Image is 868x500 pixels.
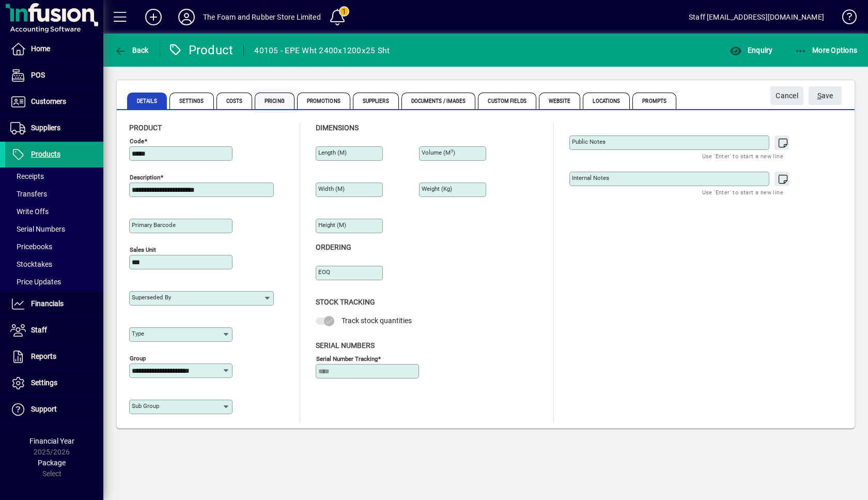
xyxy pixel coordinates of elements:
[10,225,65,233] span: Serial Numbers
[316,341,375,350] span: Serial Numbers
[103,41,160,59] app-page-header-button: Back
[770,86,803,105] button: Cancel
[572,174,609,181] mat-label: Internal Notes
[31,71,45,79] span: POS
[5,63,103,88] a: POS
[422,185,452,192] mat-label: Weight (Kg)
[5,397,103,422] a: Support
[132,402,159,410] mat-label: Sub group
[817,87,833,104] span: ave
[31,44,50,53] span: Home
[132,221,176,229] mat-label: Primary barcode
[817,92,822,100] span: S
[422,149,455,156] mat-label: Volume (m )
[129,124,162,132] span: Product
[112,41,151,59] button: Back
[127,93,167,109] span: Details
[169,93,214,109] span: Settings
[130,174,160,181] mat-label: Description
[10,278,61,286] span: Price Updates
[10,243,52,251] span: Pricebooks
[792,41,860,59] button: More Options
[702,150,783,162] mat-hint: Use 'Enter' to start a new line
[297,93,350,109] span: Promotions
[5,220,103,238] a: Serial Numbers
[5,89,103,115] a: Customers
[583,93,630,109] span: Locations
[318,221,346,229] mat-label: Height (m)
[132,330,144,337] mat-label: Type
[31,97,66,105] span: Customers
[31,326,47,334] span: Staff
[10,190,47,198] span: Transfers
[5,291,103,317] a: Financials
[168,42,234,58] div: Product
[5,115,103,141] a: Suppliers
[130,138,144,145] mat-label: Code
[5,36,103,62] a: Home
[401,93,476,109] span: Documents / Images
[216,93,253,109] span: Costs
[451,148,453,154] sup: 3
[478,93,536,109] span: Custom Fields
[254,42,390,59] div: 40105 - EPE Wht 2400x1200x25 Sht
[776,87,798,104] span: Cancel
[130,355,146,362] mat-label: Group
[5,273,103,291] a: Price Updates
[342,316,412,325] span: Track stock quantities
[10,207,49,216] span: Write Offs
[702,186,783,198] mat-hint: Use 'Enter' to start a new line
[539,93,581,109] span: Website
[255,93,295,109] span: Pricing
[31,378,57,387] span: Settings
[316,298,375,306] span: Stock Tracking
[353,93,399,109] span: Suppliers
[31,352,56,360] span: Reports
[5,255,103,273] a: Stocktakes
[170,8,203,26] button: Profile
[10,172,44,180] span: Receipts
[5,168,103,185] a: Receipts
[632,93,676,109] span: Prompts
[316,124,359,132] span: Dimensions
[809,86,842,105] button: Save
[318,185,345,192] mat-label: Width (m)
[834,2,855,36] a: Knowledge Base
[130,246,156,253] mat-label: Sales unit
[318,268,330,276] mat-label: EOQ
[5,370,103,396] a: Settings
[5,317,103,343] a: Staff
[132,294,171,301] mat-label: Superseded by
[316,243,351,251] span: Ordering
[5,344,103,370] a: Reports
[114,46,149,54] span: Back
[31,150,60,158] span: Products
[572,138,606,145] mat-label: Public Notes
[316,355,378,362] mat-label: Serial Number tracking
[137,8,170,26] button: Add
[31,405,57,413] span: Support
[730,46,772,54] span: Enquiry
[318,149,347,156] mat-label: Length (m)
[31,124,60,132] span: Suppliers
[5,203,103,220] a: Write Offs
[29,437,74,445] span: Financial Year
[5,238,103,255] a: Pricebooks
[5,185,103,203] a: Transfers
[795,46,858,54] span: More Options
[689,9,824,25] div: Staff [EMAIL_ADDRESS][DOMAIN_NAME]
[727,41,775,59] button: Enquiry
[203,9,321,25] div: The Foam and Rubber Store Limited
[38,459,66,467] span: Package
[10,260,52,268] span: Stocktakes
[31,299,64,308] span: Financials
